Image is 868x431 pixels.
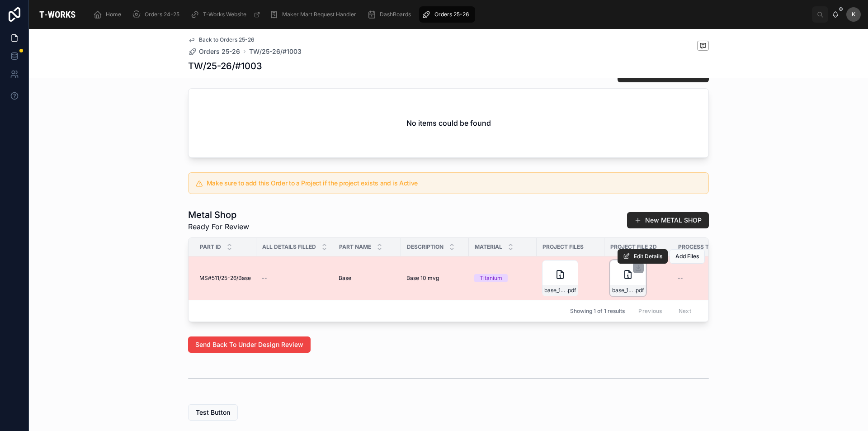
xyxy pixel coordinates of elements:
[380,11,411,18] span: DashBoards
[480,274,502,282] div: Titanium
[262,243,316,251] span: All Details Filled
[634,253,662,260] span: Edit Details
[612,287,634,294] span: base_10mV_icp
[406,275,439,282] span: Base 10 mvg
[670,249,705,264] button: Add Files
[90,6,127,23] a: Home
[145,11,179,18] span: Orders 24-25
[188,60,262,72] h1: TW/25-26/#1003
[570,308,625,315] span: Showing 1 of 1 results
[627,212,709,228] button: New METAL SHOP
[199,47,240,56] span: Orders 25-26
[434,11,469,18] span: Orders 25-26
[407,243,443,251] span: Description
[364,6,417,23] a: DashBoards
[610,243,657,251] span: Project File 2D
[199,36,255,43] span: Back to Orders 25-26
[634,287,644,294] span: .pdf
[406,118,491,128] h2: No items could be found
[188,221,249,232] span: Ready For Review
[339,275,351,282] span: Base
[267,6,363,23] a: Maker Mart Request Handler
[542,243,584,251] span: Project Files
[36,7,79,22] img: App logo
[200,243,221,251] span: Part ID
[188,36,255,43] a: Back to Orders 25-26
[207,180,701,186] h5: Make sure to add this Order to a Project if the project exists and is Active
[282,11,356,18] span: Maker Mart Request Handler
[129,6,186,23] a: Orders 24-25
[188,6,265,23] a: T-Works Website
[544,287,566,294] span: base_10mV_icp
[188,336,311,353] button: Send Back To Under Design Review
[188,47,240,56] a: Orders 25-26
[852,11,855,18] span: K
[203,11,246,18] span: T-Works Website
[475,243,502,251] span: Material
[675,253,699,260] span: Add Files
[419,6,475,23] a: Orders 25-26
[196,408,230,417] span: Test Button
[199,275,251,282] span: MS#511/25-26/Base
[262,275,267,282] span: --
[188,404,238,421] button: Test Button
[339,243,371,251] span: Part Name
[678,275,683,282] span: --
[249,47,302,56] a: TW/25-26/#1003
[86,5,812,24] div: scrollable content
[195,340,303,349] span: Send Back To Under Design Review
[566,287,576,294] span: .pdf
[106,11,121,18] span: Home
[188,208,249,221] h1: Metal Shop
[618,249,668,264] button: Edit Details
